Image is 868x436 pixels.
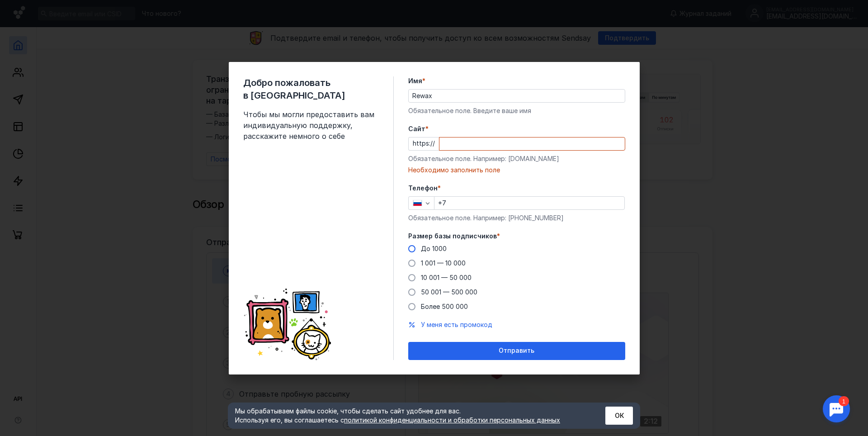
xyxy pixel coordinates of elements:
[421,259,466,267] span: 1 001 — 10 000
[421,303,468,310] span: Более 500 000
[408,106,625,115] div: Обязательное поле. Введите ваше имя
[344,416,560,424] a: политикой конфиденциальности и обработки персональных данных
[499,347,534,355] span: Отправить
[235,407,583,425] div: Мы обрабатываем файлы cookie, чтобы сделать сайт удобнее для вас. Используя его, вы соглашаетесь c
[408,213,625,223] div: Обязательное поле. Например: [PHONE_NUMBER]
[408,166,625,175] div: Необходимо заполнить поле
[243,109,379,142] span: Чтобы мы могли предоставить вам индивидуальную поддержку, расскажите немного о себе
[421,288,477,296] span: 50 001 — 500 000
[421,320,492,329] button: У меня есть промокод
[20,5,31,15] div: 1
[408,184,438,193] span: Телефон
[408,232,497,241] span: Размер базы подписчиков
[243,76,379,102] span: Добро пожаловать в [GEOGRAPHIC_DATA]
[421,274,472,281] span: 10 001 — 50 000
[421,245,447,252] span: До 1000
[408,342,625,360] button: Отправить
[408,124,425,133] span: Cайт
[408,76,422,85] span: Имя
[605,407,633,425] button: ОК
[408,154,625,163] div: Обязательное поле. Например: [DOMAIN_NAME]
[421,321,492,328] span: У меня есть промокод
